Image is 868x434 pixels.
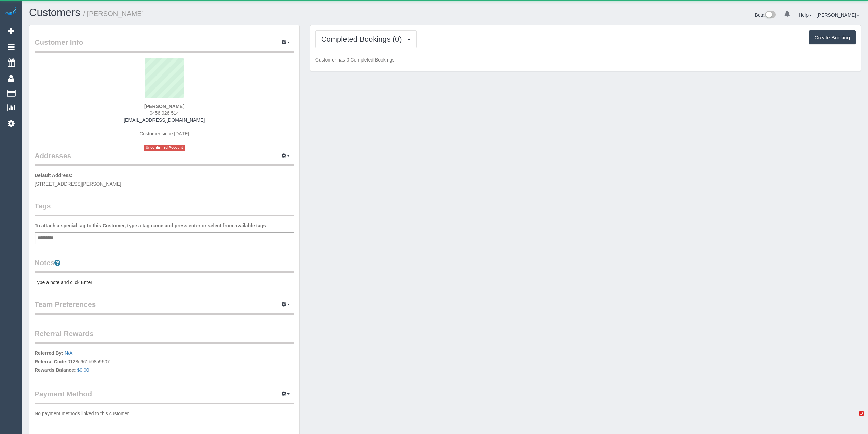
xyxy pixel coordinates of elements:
[817,12,859,18] a: [PERSON_NAME]
[799,12,812,18] a: Help
[35,410,294,417] p: No payment methods linked to this customer.
[755,12,776,18] a: Beta
[4,7,18,16] img: Automaid Logo
[35,222,268,229] label: To attach a special tag to this Customer, type a tag name and press enter or select from availabl...
[35,367,76,374] label: Rewards Balance:
[845,411,861,427] iframe: Intercom live chat
[35,350,294,375] p: 0128c661b98a9507
[35,299,294,315] legend: Team Preferences
[859,411,864,416] span: 3
[315,30,417,48] button: Completed Bookings (0)
[809,30,856,45] button: Create Booking
[29,6,80,18] a: Customers
[35,350,63,356] label: Referred By:
[764,11,776,20] img: New interface
[35,389,294,404] legend: Payment Method
[35,279,294,286] pre: Type a note and click Enter
[35,201,294,216] legend: Tags
[35,37,294,53] legend: Customer Info
[35,181,121,187] span: [STREET_ADDRESS][PERSON_NAME]
[35,358,67,365] label: Referral Code:
[124,117,205,123] a: [EMAIL_ADDRESS][DOMAIN_NAME]
[83,10,144,17] small: / [PERSON_NAME]
[144,104,184,109] strong: [PERSON_NAME]
[144,145,185,150] span: Unconfirmed Account
[35,258,294,273] legend: Notes
[35,328,294,344] legend: Referral Rewards
[321,35,405,43] span: Completed Bookings (0)
[139,131,189,136] span: Customer since [DATE]
[77,367,89,373] a: $0.00
[315,56,856,63] p: Customer has 0 Completed Bookings
[35,172,73,179] label: Default Address:
[150,110,179,116] span: 0456 926 514
[65,350,72,356] a: N/A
